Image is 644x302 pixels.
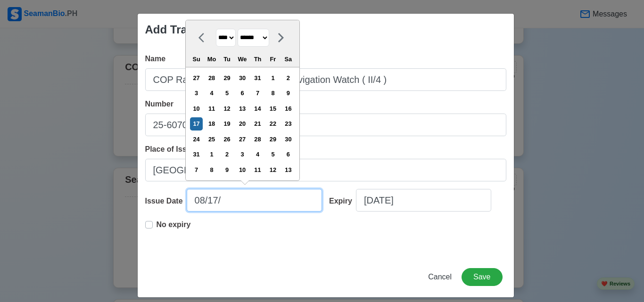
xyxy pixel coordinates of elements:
[221,148,233,161] div: Choose Tuesday, September 2nd, 2025
[251,133,264,146] div: Choose Thursday, August 28th, 2025
[236,163,248,176] div: Choose Wednesday, September 10th, 2025
[145,114,506,136] input: Ex: COP1234567890W or NA
[221,117,233,130] div: Choose Tuesday, August 19th, 2025
[266,117,279,130] div: Choose Friday, August 22nd, 2025
[251,53,264,65] div: Th
[145,159,506,181] input: Ex: Cebu City
[236,72,248,84] div: Choose Wednesday, July 30th, 2025
[145,21,273,38] div: Add Training/Certificate
[145,196,187,207] div: Issue Date
[422,268,458,286] button: Cancel
[190,72,203,84] div: Choose Sunday, July 27th, 2025
[236,117,248,130] div: Choose Wednesday, August 20th, 2025
[266,133,279,146] div: Choose Friday, August 29th, 2025
[266,87,279,99] div: Choose Friday, August 8th, 2025
[329,196,356,207] div: Expiry
[205,163,218,176] div: Choose Monday, September 8th, 2025
[205,133,218,146] div: Choose Monday, August 25th, 2025
[236,148,248,161] div: Choose Wednesday, September 3rd, 2025
[157,219,191,230] p: No expiry
[145,100,173,108] span: Number
[145,68,506,91] input: Ex: COP Medical First Aid (VI/4)
[282,117,295,130] div: Choose Saturday, August 23rd, 2025
[205,87,218,99] div: Choose Monday, August 4th, 2025
[266,72,279,84] div: Choose Friday, August 1st, 2025
[282,163,295,176] div: Choose Saturday, September 13th, 2025
[266,102,279,115] div: Choose Friday, August 15th, 2025
[145,55,166,63] span: Name
[190,148,203,161] div: Choose Sunday, August 31st, 2025
[462,268,502,286] button: Save
[190,163,203,176] div: Choose Sunday, September 7th, 2025
[221,163,233,176] div: Choose Tuesday, September 9th, 2025
[251,87,264,99] div: Choose Thursday, August 7th, 2025
[190,117,203,130] div: Choose Sunday, August 17th, 2025
[428,273,452,281] span: Cancel
[205,72,218,84] div: Choose Monday, July 28th, 2025
[251,148,264,161] div: Choose Thursday, September 4th, 2025
[282,148,295,161] div: Choose Saturday, September 6th, 2025
[251,102,264,115] div: Choose Thursday, August 14th, 2025
[189,70,296,177] div: month 2025-08
[236,53,248,65] div: We
[205,53,218,65] div: Mo
[221,133,233,146] div: Choose Tuesday, August 26th, 2025
[282,72,295,84] div: Choose Saturday, August 2nd, 2025
[221,102,233,115] div: Choose Tuesday, August 12th, 2025
[205,148,218,161] div: Choose Monday, September 1st, 2025
[205,102,218,115] div: Choose Monday, August 11th, 2025
[282,102,295,115] div: Choose Saturday, August 16th, 2025
[282,87,295,99] div: Choose Saturday, August 9th, 2025
[145,145,196,153] span: Place of Issue
[221,72,233,84] div: Choose Tuesday, July 29th, 2025
[190,102,203,115] div: Choose Sunday, August 10th, 2025
[236,87,248,99] div: Choose Wednesday, August 6th, 2025
[236,133,248,146] div: Choose Wednesday, August 27th, 2025
[282,133,295,146] div: Choose Saturday, August 30th, 2025
[266,148,279,161] div: Choose Friday, September 5th, 2025
[251,163,264,176] div: Choose Thursday, September 11th, 2025
[190,133,203,146] div: Choose Sunday, August 24th, 2025
[190,53,203,65] div: Su
[221,87,233,99] div: Choose Tuesday, August 5th, 2025
[251,72,264,84] div: Choose Thursday, July 31st, 2025
[190,87,203,99] div: Choose Sunday, August 3rd, 2025
[221,53,233,65] div: Tu
[236,102,248,115] div: Choose Wednesday, August 13th, 2025
[266,163,279,176] div: Choose Friday, September 12th, 2025
[251,117,264,130] div: Choose Thursday, August 21st, 2025
[282,53,295,65] div: Sa
[205,117,218,130] div: Choose Monday, August 18th, 2025
[266,53,279,65] div: Fr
